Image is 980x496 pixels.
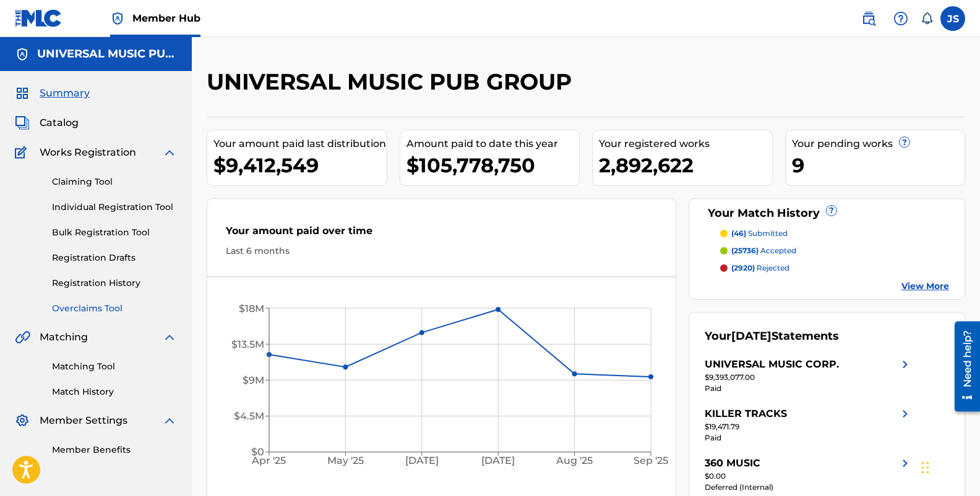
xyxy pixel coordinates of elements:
img: right chevron icon [898,456,913,471]
img: search [861,11,876,26]
div: $9,393,077.00 [705,372,913,383]
span: Summary [40,86,90,101]
div: Paid [705,432,913,443]
div: Deferred (Internal) [705,482,913,493]
img: Matching [15,330,30,345]
p: submitted [731,228,788,239]
div: User Menu [940,6,965,31]
div: Your amount paid over time [226,224,657,245]
span: Matching [40,330,88,345]
span: ? [827,206,836,216]
a: Matching Tool [52,360,177,373]
span: Works Registration [40,145,136,160]
img: expand [162,330,177,345]
div: UNIVERSAL MUSIC CORP. [705,357,839,372]
span: Member Hub [132,11,200,25]
img: right chevron icon [898,357,913,372]
img: Catalog [15,116,30,130]
span: Member Settings [40,413,127,428]
div: Your amount paid last distribution [213,137,387,151]
img: Top Rightsholder [110,11,125,26]
span: Catalog [40,116,79,130]
div: Help [888,6,913,31]
img: Works Registration [15,145,31,160]
div: $0.00 [705,471,913,482]
span: (46) [731,229,746,238]
tspan: $18M [239,303,264,314]
tspan: [DATE] [481,455,515,466]
div: 360 MUSIC [705,456,760,471]
img: help [893,11,908,26]
a: Claiming Tool [52,175,177,188]
iframe: Resource Center [945,317,980,416]
tspan: $13.5M [231,338,264,350]
tspan: May '25 [327,455,364,466]
div: $9,412,549 [213,151,387,179]
div: $19,471.79 [705,421,913,432]
div: 9 [792,151,965,179]
span: (2920) [731,263,755,272]
a: Bulk Registration Tool [52,226,177,239]
a: Individual Registration Tool [52,201,177,214]
h5: UNIVERSAL MUSIC PUB GROUP [37,47,177,61]
span: [DATE] [731,329,772,343]
p: rejected [731,263,789,274]
h2: UNIVERSAL MUSIC PUB GROUP [207,68,578,96]
a: 360 MUSICright chevron icon$0.00Deferred (Internal) [705,456,913,493]
tspan: Aug '25 [556,455,593,466]
div: $105,778,750 [406,151,580,179]
a: (2920) rejected [720,263,949,274]
a: Overclaims Tool [52,302,177,315]
img: Member Settings [15,413,30,428]
div: Your Match History [705,205,949,222]
a: (25736) accepted [720,245,949,256]
img: Summary [15,86,30,101]
a: CatalogCatalog [15,116,79,130]
p: accepted [731,245,796,256]
div: KILLER TRACKS [705,406,787,421]
span: (25736) [731,246,759,255]
div: Last 6 months [226,245,657,258]
a: Public Search [856,6,881,31]
a: Registration History [52,277,177,290]
tspan: Sep '25 [634,455,668,466]
tspan: Apr '25 [252,455,286,466]
div: Amount paid to date this year [406,137,580,151]
iframe: Chat Widget [918,437,980,496]
tspan: [DATE] [405,455,439,466]
div: Paid [705,383,913,394]
a: Match History [52,385,177,398]
div: Your Statements [705,328,839,345]
img: MLC Logo [15,9,62,27]
div: 2,892,622 [599,151,772,179]
a: Member Benefits [52,443,177,456]
tspan: $0 [251,446,264,458]
a: Registration Drafts [52,251,177,264]
span: ? [900,137,909,147]
div: Your pending works [792,137,965,151]
a: View More [901,280,949,293]
div: Notifications [921,12,933,25]
img: Accounts [15,47,30,62]
div: Drag [922,449,929,486]
img: right chevron icon [898,406,913,421]
img: expand [162,145,177,160]
a: KILLER TRACKSright chevron icon$19,471.79Paid [705,406,913,443]
div: Your registered works [599,137,772,151]
a: (46) submitted [720,228,949,239]
tspan: $9M [243,374,264,386]
a: UNIVERSAL MUSIC CORP.right chevron icon$9,393,077.00Paid [705,357,913,394]
tspan: $4.5M [234,410,264,422]
a: SummarySummary [15,86,90,101]
img: expand [162,413,177,428]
